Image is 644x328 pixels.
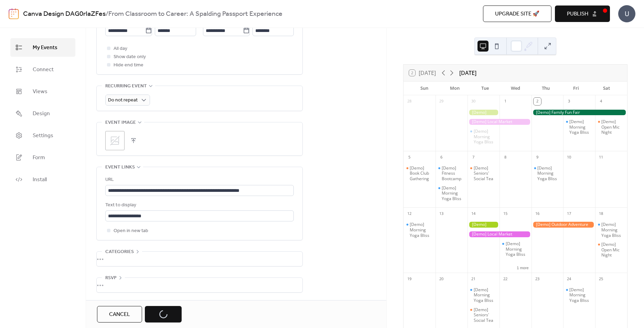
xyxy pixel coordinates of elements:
[105,82,147,90] span: Recurring event
[595,222,627,238] div: [Demo] Morning Yoga Bliss
[105,248,134,256] span: Categories
[23,8,106,21] a: Canva Design DAG0rIaZFes
[33,176,47,184] span: Install
[601,242,624,258] div: [Demo] Open Mic Night
[438,275,445,283] div: 20
[105,131,125,150] div: ;
[10,104,75,123] a: Design
[468,287,500,303] div: [Demo] Morning Yoga Bliss
[106,8,108,21] b: /
[10,82,75,101] a: Views
[470,98,477,105] div: 30
[534,275,541,283] div: 23
[565,98,573,105] div: 3
[114,45,127,53] span: All day
[114,61,143,69] span: Hide end time
[591,81,622,95] div: Sat
[468,222,500,228] div: [Demo] Gardening Workshop
[483,6,551,22] button: Upgrade site 🚀
[530,81,561,95] div: Thu
[470,153,477,161] div: 7
[105,201,292,209] div: Text to display
[470,210,477,217] div: 14
[406,210,413,217] div: 12
[474,287,497,303] div: [Demo] Morning Yoga Bliss
[618,5,635,22] div: U
[436,185,468,201] div: [Demo] Morning Yoga Bliss
[10,60,75,79] a: Connect
[10,148,75,167] a: Form
[474,129,497,145] div: [Demo] Morning Yoga Bliss
[500,241,532,257] div: [Demo] Morning Yoga Bliss
[500,81,530,95] div: Wed
[10,126,75,145] a: Settings
[97,252,302,266] div: •••
[468,307,500,323] div: [Demo] Seniors' Social Tea
[410,222,433,238] div: [Demo] Morning Yoga Bliss
[595,119,627,135] div: [Demo] Open Mic Night
[470,81,500,95] div: Tue
[534,210,541,217] div: 16
[569,119,592,135] div: [Demo] Morning Yoga Bliss
[442,165,465,182] div: [Demo] Fitness Bootcamp
[597,98,605,105] div: 4
[438,98,445,105] div: 29
[597,210,605,217] div: 18
[33,88,47,96] span: Views
[595,242,627,258] div: [Demo] Open Mic Night
[406,275,413,283] div: 19
[105,163,135,172] span: Event links
[404,165,436,182] div: [Demo] Book Club Gathering
[406,98,413,105] div: 28
[9,8,19,19] img: logo
[502,98,509,105] div: 1
[474,165,497,182] div: [Demo] Seniors' Social Tea
[532,110,627,116] div: [Demo] Family Fun Fair
[442,185,465,201] div: [Demo] Morning Yoga Bliss
[114,227,148,235] span: Open in new tab
[565,210,573,217] div: 17
[468,231,532,237] div: [Demo] Local Market
[534,98,541,105] div: 2
[406,153,413,161] div: 5
[601,222,624,238] div: [Demo] Morning Yoga Bliss
[33,110,50,118] span: Design
[33,44,57,52] span: My Events
[10,170,75,189] a: Install
[532,165,563,182] div: [Demo] Morning Yoga Bliss
[567,10,588,18] span: Publish
[438,153,445,161] div: 6
[108,8,282,21] b: From Classroom to Career: A Spalding Passport Experience
[468,165,500,182] div: [Demo] Seniors' Social Tea
[97,278,302,292] div: •••
[502,275,509,283] div: 22
[109,310,130,319] span: Cancel
[108,96,138,105] span: Do not repeat
[555,6,610,22] button: Publish
[537,165,560,182] div: [Demo] Morning Yoga Bliss
[597,153,605,161] div: 11
[436,165,468,182] div: [Demo] Fitness Bootcamp
[565,275,573,283] div: 24
[597,275,605,283] div: 25
[514,264,531,270] button: 1 more
[33,66,54,74] span: Connect
[601,119,624,135] div: [Demo] Open Mic Night
[563,287,595,303] div: [Demo] Morning Yoga Bliss
[534,153,541,161] div: 9
[409,81,439,95] div: Sun
[114,53,146,61] span: Show date only
[474,307,497,323] div: [Demo] Seniors' Social Tea
[563,119,595,135] div: [Demo] Morning Yoga Bliss
[468,110,500,116] div: [Demo] Gardening Workshop
[97,306,142,322] button: Cancel
[495,10,539,18] span: Upgrade site 🚀
[105,119,136,127] span: Event image
[105,274,117,282] span: RSVP
[470,275,477,283] div: 21
[502,153,509,161] div: 8
[561,81,591,95] div: Fri
[468,129,500,145] div: [Demo] Morning Yoga Bliss
[459,69,476,77] div: [DATE]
